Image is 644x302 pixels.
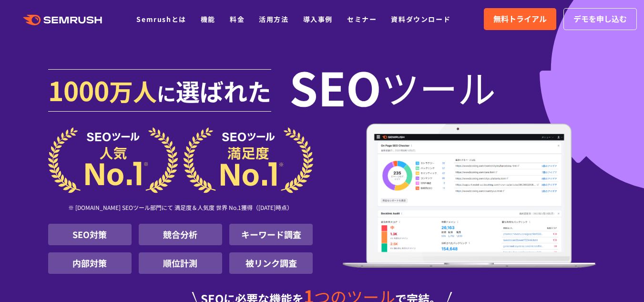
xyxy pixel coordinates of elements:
li: 競合分析 [139,224,222,245]
a: Semrushとは [136,14,186,24]
li: 被リンク調査 [229,252,313,274]
a: 無料トライアル [484,8,556,30]
span: 選ばれた [176,73,271,108]
span: 1000 [48,71,109,109]
span: デモを申し込む [573,13,627,25]
a: 資料ダウンロード [391,14,450,24]
span: ツール [381,68,496,106]
li: SEO対策 [48,224,132,245]
li: 順位計測 [139,252,222,274]
a: セミナー [347,14,377,24]
li: 内部対策 [48,252,132,274]
span: 万人 [109,73,157,108]
span: SEO [289,68,381,106]
span: に [157,79,176,107]
a: 活用方法 [259,14,288,24]
li: キーワード調査 [229,224,313,245]
a: 導入事例 [303,14,333,24]
a: デモを申し込む [563,8,637,30]
span: 無料トライアル [493,13,547,25]
a: 機能 [201,14,215,24]
div: ※ [DOMAIN_NAME] SEOツール部門にて 満足度＆人気度 世界 No.1獲得（[DATE]時点） [48,193,313,224]
a: 料金 [230,14,245,24]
